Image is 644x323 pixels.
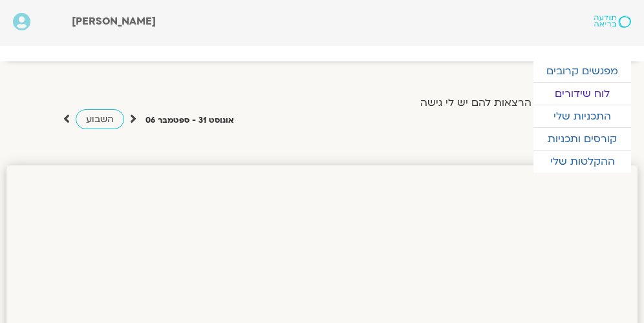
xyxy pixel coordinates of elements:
a: ההקלטות שלי [533,151,631,172]
a: מפגשים קרובים [533,60,631,82]
span: [PERSON_NAME] [72,14,156,28]
a: קורסים ותכניות [533,128,631,150]
label: הצג רק הרצאות להם יש לי גישה [420,97,569,109]
a: השבוע [76,109,124,129]
span: השבוע [86,113,114,125]
a: לוח שידורים [533,83,631,105]
p: אוגוסט 31 - ספטמבר 06 [145,114,234,127]
a: התכניות שלי [533,105,631,127]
